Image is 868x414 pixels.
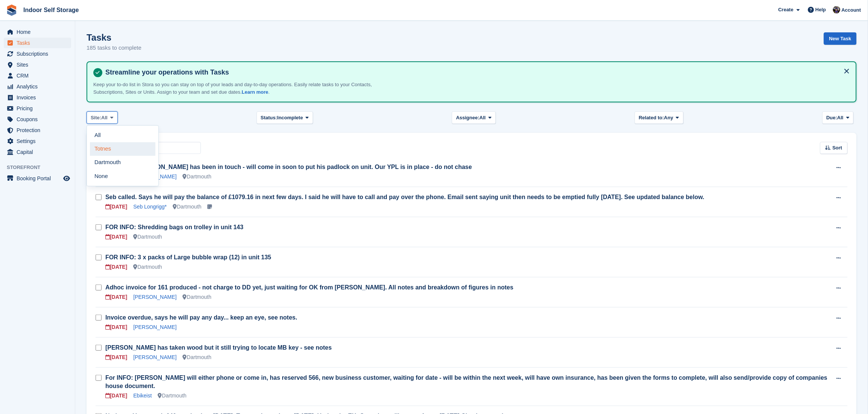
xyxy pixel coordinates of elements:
a: [PERSON_NAME] [133,324,176,330]
a: Ebikeist [133,393,152,399]
a: Seb Longrigg* [133,204,167,210]
span: Account [842,6,861,14]
span: Invoices [17,92,62,103]
a: Invoice overdue, says he will pay any day... keep an eye, see notes. [105,314,297,321]
a: menu [4,114,71,125]
a: menu [4,125,71,135]
span: Help [816,6,826,14]
a: For INFO: [PERSON_NAME] will either phone or come in, has reserved 566, new business customer, wa... [105,374,828,389]
span: Booking Portal [17,173,62,184]
a: [PERSON_NAME] has taken wood but it still trying to locate MB key - see notes [105,344,332,351]
span: Create [778,6,794,14]
a: menu [4,81,71,92]
div: Dartmouth [158,392,186,400]
a: menu [4,27,71,37]
span: Tasks [17,38,62,48]
a: Indoor Self Storage [20,4,82,16]
div: Dartmouth [183,293,211,301]
a: [PERSON_NAME] [133,354,176,360]
a: Adhoc invoice for 161 produced - not charge to DD yet, just waiting for OK from [PERSON_NAME]. Al... [105,284,514,291]
span: Protection [17,125,62,135]
h1: Tasks [87,32,141,43]
a: [PERSON_NAME] [133,294,176,300]
div: Dartmouth [133,263,162,271]
span: CRM [17,70,62,81]
a: menu [4,59,71,70]
span: Due: [827,114,838,122]
span: Status: [261,114,277,122]
span: All [838,114,844,122]
a: Seb called. Says he will pay the balance of £1079.16 in next few days. I said he will have to cal... [105,194,704,200]
img: Sandra Pomeroy [833,6,841,14]
a: menu [4,70,71,81]
span: Site: [91,114,101,122]
a: All [90,129,155,142]
div: [DATE] [105,263,127,271]
a: None [90,169,155,183]
span: All [480,114,486,122]
span: Sort [833,144,842,152]
span: Subscriptions [17,49,62,59]
a: menu [4,147,71,157]
button: Related to: Any [635,111,683,124]
span: Storefront [7,164,75,171]
a: menu [4,38,71,48]
span: Related to: [639,114,664,122]
a: FOR INFO: [PERSON_NAME] has been in touch - will come in soon to put his padlock on unit. Our YPL... [105,164,472,170]
a: Preview store [62,174,71,183]
div: [DATE] [105,293,127,301]
p: 185 tasks to complete [87,44,141,52]
div: [DATE] [105,203,127,211]
a: menu [4,173,71,184]
span: Any [664,114,673,122]
h4: Streamline your operations with Tasks [102,68,850,77]
span: Settings [17,136,62,146]
span: Incomplete [277,114,303,122]
div: Dartmouth [183,353,211,361]
div: [DATE] [105,392,127,400]
span: Home [17,27,62,37]
a: menu [4,103,71,114]
button: Due: All [822,111,854,124]
button: Site: All [87,111,118,124]
div: [DATE] [105,323,127,331]
a: menu [4,92,71,103]
span: Sites [17,59,62,70]
span: Pricing [17,103,62,114]
span: Coupons [17,114,62,125]
div: Dartmouth [173,203,201,211]
a: FOR INFO: Shredding bags on trolley in unit 143 [105,224,243,230]
span: Assignee: [456,114,479,122]
button: Status: Incomplete [257,111,313,124]
div: Dartmouth [183,173,211,181]
a: Learn more [242,89,269,95]
a: New Task [824,32,857,45]
img: stora-icon-8386f47178a22dfd0bd8f6a31ec36ba5ce8667c1dd55bd0f319d3a0aa187defe.svg [6,5,17,16]
span: Capital [17,147,62,157]
div: [DATE] [105,233,127,241]
span: Analytics [17,81,62,92]
div: Dartmouth [133,233,162,241]
a: menu [4,136,71,146]
span: All [101,114,108,122]
button: Assignee: All [452,111,496,124]
a: FOR INFO: 3 x packs of Large bubble wrap (12) in unit 135 [105,254,271,260]
a: Totnes [90,142,155,156]
div: [DATE] [105,353,127,361]
a: menu [4,49,71,59]
p: Keep your to-do list in Stora so you can stay on top of your leads and day-to-day operations. Eas... [93,81,375,96]
a: Dartmouth [90,156,155,169]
